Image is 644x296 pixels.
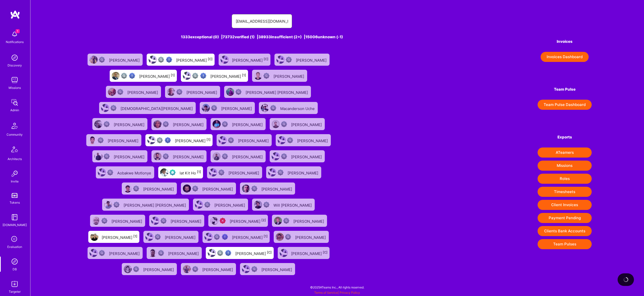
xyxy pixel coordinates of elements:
img: Not Scrubbed [263,202,269,208]
button: Invoices Dashboard [541,52,589,62]
a: User AvatarNot Scrubbed[PERSON_NAME] [163,84,222,100]
sup: [1] [133,234,137,238]
a: User AvatarNot Scrubbed[PERSON_NAME] [270,213,329,229]
img: User Avatar [195,201,203,209]
img: Not Scrubbed [158,250,164,256]
h4: Exports [538,135,592,139]
img: Not Scrubbed [104,121,110,127]
img: User Avatar [88,136,96,144]
a: User AvatarNot fully vettedHigh Potential User[PERSON_NAME][1] [179,68,250,84]
div: [PERSON_NAME] [143,185,175,192]
a: User AvatarNot Scrubbed[PERSON_NAME] [149,148,209,164]
a: User AvatarNot Scrubbed[PERSON_NAME] [209,116,268,132]
a: User AvatarEvaluation Call PendingIat Kit Ho[1] [156,164,205,180]
img: Not Scrubbed [176,89,182,95]
a: User AvatarNot Scrubbed[PERSON_NAME] [120,261,179,277]
div: Evaluation [7,244,22,249]
a: User Avatar[PERSON_NAME][C] [217,52,272,68]
img: User Avatar [276,233,284,241]
img: User Avatar [254,201,262,209]
div: [PERSON_NAME] [228,169,260,176]
sup: [1] [197,170,201,174]
img: Invite [10,169,20,179]
img: Not Scrubbed [222,121,228,127]
div: Community [7,132,23,137]
img: User Avatar [90,249,98,257]
div: [PERSON_NAME] [165,234,196,240]
img: User Avatar [242,265,250,273]
a: User AvatarNot Scrubbed[PERSON_NAME] [238,180,297,197]
i: icon SelectionTeam [10,235,19,244]
div: Architects [8,156,22,162]
a: Privacy Policy [340,291,360,294]
div: [PERSON_NAME] [210,72,246,79]
a: User AvatarNot ScrubbedMacanderson Uche [257,100,320,116]
div: [PERSON_NAME] [293,217,325,224]
span: 1 [16,29,20,33]
a: User AvatarNot Scrubbed[PERSON_NAME] [86,245,145,261]
img: User Avatar [213,120,221,128]
img: User Avatar [183,72,191,80]
img: loading [623,276,629,283]
div: Notifications [6,39,24,45]
div: [PERSON_NAME] [173,153,205,160]
div: [PERSON_NAME] [127,89,159,95]
a: User AvatarNot Scrubbed[PERSON_NAME] [149,116,209,132]
img: User Avatar [98,168,106,176]
img: User Avatar [209,168,217,176]
div: [PERSON_NAME] [PERSON_NAME] [124,201,187,208]
div: [PERSON_NAME] [261,185,293,192]
div: [PERSON_NAME] [214,201,246,208]
img: User Avatar [208,249,216,257]
img: High Potential User [166,57,172,63]
img: Not Scrubbed [117,89,123,95]
div: Macanderson Uche [280,105,316,111]
div: Aobakwe Motlonye [117,169,152,176]
img: User Avatar [278,136,286,144]
img: Not Scrubbed [211,105,217,111]
img: User Avatar [242,184,250,193]
img: User Avatar [254,72,262,80]
div: [PERSON_NAME] [291,153,323,160]
img: Not Scrubbed [285,234,291,240]
img: discovery [10,53,20,63]
a: User AvatarNot fully vettedHigh Potential User[PERSON_NAME][C] [204,245,276,261]
h4: Invoices [538,39,592,44]
img: User Avatar [160,168,168,176]
a: User AvatarNot Scrubbed[PERSON_NAME] [PERSON_NAME] [222,84,313,100]
a: User AvatarNot Scrubbed[PERSON_NAME] [90,116,149,132]
div: [PERSON_NAME] [139,72,175,79]
a: User AvatarNot Scrubbed[PERSON_NAME] [209,148,268,164]
img: Not Scrubbed [287,137,293,143]
a: User Avatar[PERSON_NAME][C] [276,245,332,261]
div: [PERSON_NAME] [114,121,145,127]
img: User Avatar [272,120,280,128]
div: [PERSON_NAME] [114,153,145,160]
div: [PERSON_NAME] [297,137,329,143]
a: User AvatarNot Scrubbed[PERSON_NAME] [268,116,327,132]
img: Not Scrubbed [163,153,169,159]
div: Missions [9,85,21,90]
img: User Avatar [101,104,109,112]
img: User Avatar [276,56,285,64]
div: Will [PERSON_NAME] [273,201,313,208]
img: Not Scrubbed [286,57,292,63]
img: User Avatar [124,184,132,193]
img: Not Scrubbed [192,266,198,272]
img: Not Scrubbed [204,202,210,208]
img: Not Scrubbed [235,89,242,95]
img: Not Scrubbed [110,105,116,111]
div: Admin [10,107,19,113]
img: User Avatar [94,152,102,160]
img: Unqualified [220,218,226,224]
img: Not Scrubbed [281,153,287,159]
a: User AvatarNot Scrubbed[DEMOGRAPHIC_DATA][PERSON_NAME] [97,100,198,116]
div: [PERSON_NAME] [273,72,305,79]
a: User AvatarNot fully vettedHigh Potential User[PERSON_NAME][1] [143,132,215,148]
a: User AvatarNot Scrubbed[PERSON_NAME] [274,132,333,148]
a: User AvatarNot Scrubbed[PERSON_NAME] [250,68,309,84]
img: User Avatar [151,217,159,225]
div: [PERSON_NAME] [168,250,200,256]
img: User Avatar [280,249,288,257]
div: Iat Kit Ho [180,169,201,176]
